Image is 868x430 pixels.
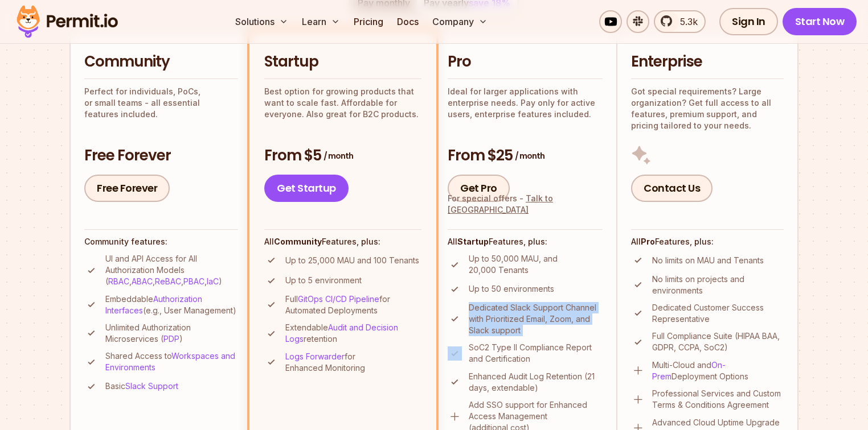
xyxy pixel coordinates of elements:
[285,275,362,286] p: Up to 5 environment
[264,86,421,120] p: Best option for growing products that want to scale fast. Affordable for everyone. Also great for...
[105,253,238,287] p: UI and API Access for All Authorization Models ( , , , , )
[469,371,603,394] p: Enhanced Audit Log Retention (21 days, extendable)
[469,342,603,365] p: SoC2 Type II Compliance Report and Certification
[84,86,238,120] p: Perfect for individuals, PoCs, or small teams - all essential features included.
[469,302,603,336] p: Dedicated Slack Support Channel with Prioritized Email, Zoom, and Slack support
[264,236,421,247] h4: All Features, plus:
[654,10,706,33] a: 5.3k
[673,15,698,28] span: 5.3k
[652,274,784,296] p: No limits on projects and environments
[108,276,129,286] a: RBAC
[631,236,784,247] h4: All Features, plus:
[469,253,603,276] p: Up to 50,000 MAU, and 20,000 Tenants
[392,10,423,33] a: Docs
[285,351,421,374] p: for Enhanced Monitoring
[105,350,238,373] p: Shared Access to
[231,10,293,33] button: Solutions
[264,146,421,166] h3: From $5
[163,334,179,344] a: PDP
[125,381,178,391] a: Slack Support
[84,236,238,247] h4: Community features:
[469,283,554,295] p: Up to 50 environments
[84,52,238,72] h2: Community
[652,330,784,353] p: Full Compliance Suite (HIPAA BAA, GDPR, CCPA, SoC2)
[105,322,238,345] p: Unlimited Authorization Microservices ( )
[285,352,345,361] a: Logs Forwarder
[448,175,510,202] a: Get Pro
[652,388,784,411] p: Professional Services and Custom Terms & Conditions Agreement
[448,193,603,216] div: For special offers -
[155,276,181,286] a: ReBAC
[285,255,419,266] p: Up to 25,000 MAU and 100 Tenants
[285,322,421,345] p: Extendable retention
[84,146,238,166] h3: Free Forever
[105,293,238,316] p: Embeddable (e.g., User Management)
[448,146,603,166] h3: From $25
[448,52,603,72] h2: Pro
[428,10,492,33] button: Company
[207,276,219,286] a: IaC
[457,237,489,246] strong: Startup
[641,237,655,246] strong: Pro
[285,323,398,344] a: Audit and Decision Logs
[105,381,178,392] p: Basic
[719,8,778,35] a: Sign In
[783,8,857,35] a: Start Now
[349,10,388,33] a: Pricing
[448,86,603,120] p: Ideal for larger applications with enterprise needs. Pay only for active users, enterprise featur...
[285,293,421,316] p: Full for Automated Deployments
[132,276,153,286] a: ABAC
[448,236,603,247] h4: All Features, plus:
[183,276,204,286] a: PBAC
[274,237,322,246] strong: Community
[105,294,202,315] a: Authorization Interfaces
[297,10,345,33] button: Learn
[264,175,349,202] a: Get Startup
[324,150,353,162] span: / month
[652,255,764,266] p: No limits on MAU and Tenants
[652,302,784,325] p: Dedicated Customer Success Representative
[631,52,784,72] h2: Enterprise
[631,175,713,202] a: Contact Us
[652,360,726,381] a: On-Prem
[652,359,784,382] p: Multi-Cloud and Deployment Options
[298,294,379,304] a: GitOps CI/CD Pipeline
[515,150,544,162] span: / month
[631,86,784,131] p: Got special requirements? Large organization? Get full access to all features, premium support, a...
[11,2,123,41] img: Permit logo
[84,175,170,202] a: Free Forever
[264,52,421,72] h2: Startup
